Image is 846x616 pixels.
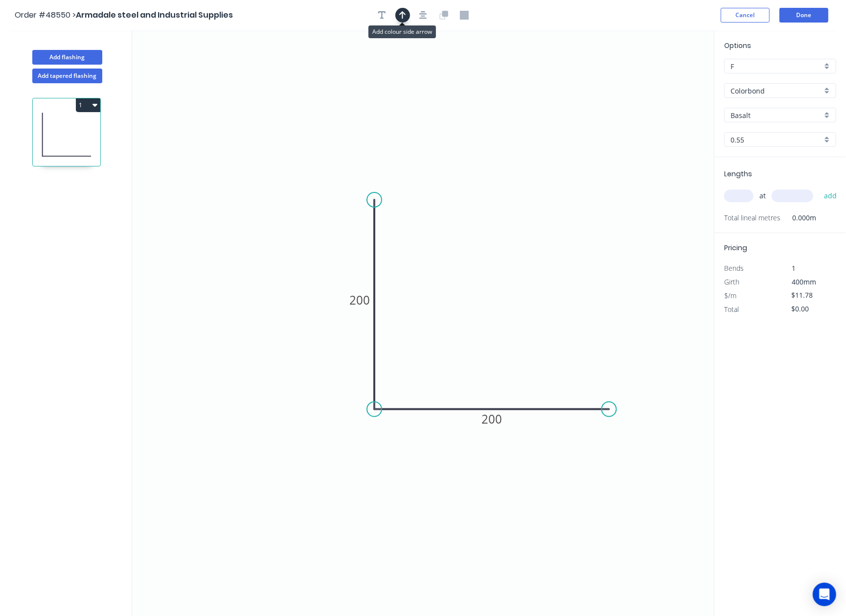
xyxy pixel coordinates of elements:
span: Options [724,41,751,50]
span: at [759,189,766,203]
tspan: 200 [349,292,370,308]
input: Price level [731,61,822,71]
tspan: 200 [481,411,502,427]
input: Colour [731,110,822,120]
span: 1 [792,263,796,273]
span: Total lineal metres [724,211,780,225]
button: Done [779,8,828,23]
button: add [819,188,842,204]
span: Lengths [724,169,752,179]
input: Thickness [731,135,822,145]
span: 400mm [792,277,817,286]
button: Add flashing [32,50,102,65]
div: Add colour side arrow [368,25,436,38]
span: Order #48550 > [15,9,76,21]
span: Total [724,305,739,314]
span: Armadale steel and Industrial Supplies [76,9,233,21]
button: Add tapered flashing [32,69,102,83]
span: Bends [724,263,744,273]
span: $/m [724,291,736,300]
div: Open Intercom Messenger [813,583,836,606]
button: Cancel [721,8,770,23]
span: 0.000m [780,211,816,225]
button: 1 [76,98,100,112]
span: Pricing [724,243,747,253]
input: Material [731,86,822,96]
span: Girth [724,277,739,286]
